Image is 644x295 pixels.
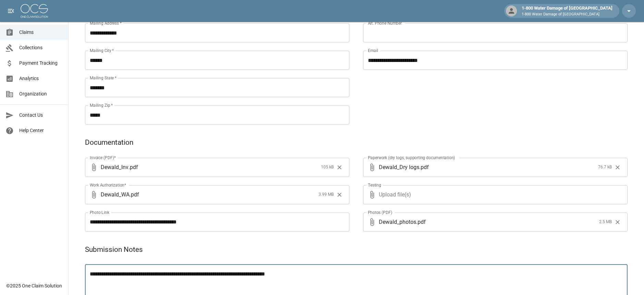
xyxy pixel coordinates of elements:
label: Mailing Address [90,20,122,26]
span: Organization [19,90,63,98]
button: open drawer [4,4,18,18]
label: Invoice (PDF)* [90,155,116,161]
button: Clear [334,190,345,200]
label: Work Authorization* [90,182,126,188]
span: Dewald_Dry logs [379,163,419,171]
button: Clear [612,217,623,227]
span: Dewald_Inv [101,163,128,171]
label: Mailing Zip [90,102,113,108]
label: Mailing City [90,48,114,53]
span: 2.5 MB [599,219,612,226]
span: Contact Us [19,112,63,119]
img: ocs-logo-white-transparent.png [21,4,48,18]
span: . pdf [419,163,429,171]
span: 105 kB [321,164,334,171]
span: Claims [19,29,63,36]
span: . pdf [129,191,139,198]
label: Mailing State [90,75,116,81]
label: Photos (PDF) [368,209,392,215]
span: Dewald_WA [101,191,129,198]
span: Payment Tracking [19,60,63,67]
label: Testing [368,182,381,188]
span: . pdf [128,163,138,171]
span: Analytics [19,75,63,82]
label: Email [368,48,378,53]
span: Upload file(s) [379,185,609,204]
div: 1-800 Water Damage of [GEOGRAPHIC_DATA] [519,5,615,17]
span: 76.7 kB [598,164,612,171]
span: Collections [19,44,63,51]
label: Paperwork (dry logs, supporting documentation) [368,155,455,161]
span: . pdf [416,218,426,226]
span: 3.99 MB [319,191,334,198]
span: Dewald_photos [379,218,416,226]
label: Alt. Phone Number [368,20,402,26]
button: Clear [612,162,623,172]
button: Clear [334,162,345,172]
p: 1-800 Water Damage of [GEOGRAPHIC_DATA] [522,12,612,17]
div: © 2025 One Claim Solution [6,282,62,289]
label: Photo Link [90,209,109,215]
span: Help Center [19,127,63,134]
